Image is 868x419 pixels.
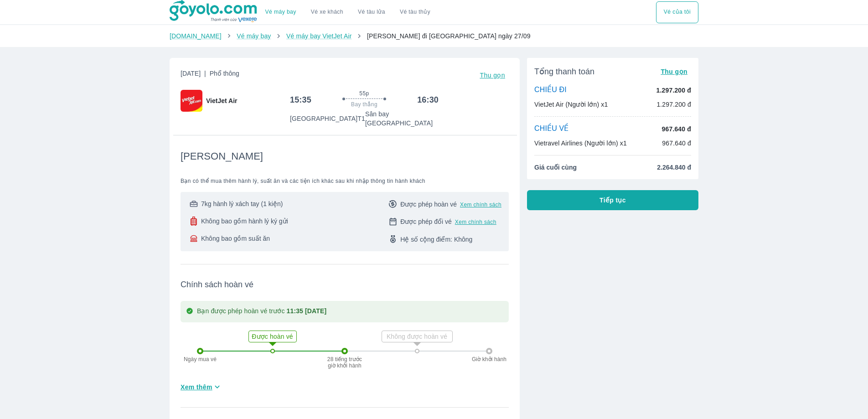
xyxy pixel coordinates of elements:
[210,70,239,77] span: Phổ thông
[534,163,577,172] span: Giá cuối cùng
[177,379,226,394] button: Xem thêm
[181,150,263,163] span: [PERSON_NAME]
[393,1,438,23] button: Vé tàu thủy
[662,139,691,148] p: 967.640 đ
[534,100,608,109] p: VietJet Air (Người lớn) x1
[534,66,594,77] span: Tổng thanh toán
[258,1,438,23] div: choose transportation mode
[181,279,509,290] span: Chính sách hoàn vé
[359,90,369,97] span: 55p
[657,65,691,78] button: Thu gọn
[400,200,457,209] span: Được phép hoàn vé
[181,383,212,392] span: Xem thêm
[400,217,452,226] span: Được phép đổi vé
[656,86,691,95] p: 1.297.200 đ
[469,356,510,362] p: Giờ khởi hành
[534,85,567,95] p: CHIỀU ĐI
[181,69,239,82] span: [DATE]
[170,32,222,40] a: [DOMAIN_NAME]
[400,235,472,244] span: Hệ số cộng điểm: Không
[204,70,206,77] span: |
[326,356,363,369] p: 28 tiếng trước giờ khởi hành
[365,109,439,128] p: Sân bay [GEOGRAPHIC_DATA]
[265,9,296,16] a: Vé máy bay
[417,94,439,105] h6: 16:30
[290,114,365,123] p: [GEOGRAPHIC_DATA] T1
[287,307,327,315] strong: 11:35 [DATE]
[201,217,288,226] span: Không bao gồm hành lý ký gửi
[656,1,698,23] button: Vé của tôi
[656,1,698,23] div: choose transportation mode
[460,201,501,208] button: Xem chính sách
[367,32,531,40] span: [PERSON_NAME] đi [GEOGRAPHIC_DATA] ngày 27/09
[311,9,343,16] a: Vé xe khách
[201,234,270,243] span: Không bao gồm suất ăn
[662,124,691,134] p: 967.640 đ
[351,101,377,108] span: Bay thẳng
[290,94,311,105] h6: 15:35
[599,196,626,205] span: Tiếp tục
[476,69,509,82] button: Thu gọn
[661,68,687,75] span: Thu gọn
[237,32,271,40] a: Vé máy bay
[383,332,451,341] p: Không được hoàn vé
[455,218,496,226] button: Xem chính sách
[534,139,627,148] p: Vietravel Airlines (Người lớn) x1
[206,96,237,105] span: VietJet Air
[170,31,698,41] nav: breadcrumb
[657,163,691,172] span: 2.264.840 đ
[534,124,569,134] p: CHIỀU VỀ
[197,306,326,317] p: Bạn được phép hoàn vé trước
[180,356,221,362] p: Ngày mua vé
[656,100,691,109] p: 1.297.200 đ
[480,72,505,79] span: Thu gọn
[527,190,698,210] button: Tiếp tục
[351,1,393,23] a: Vé tàu lửa
[201,199,283,208] span: 7kg hành lý xách tay (1 kiện)
[250,332,295,341] p: Được hoàn vé
[181,177,509,185] span: Bạn có thể mua thêm hành lý, suất ăn và các tiện ích khác sau khi nhập thông tin hành khách
[286,32,351,40] a: Vé máy bay VietJet Air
